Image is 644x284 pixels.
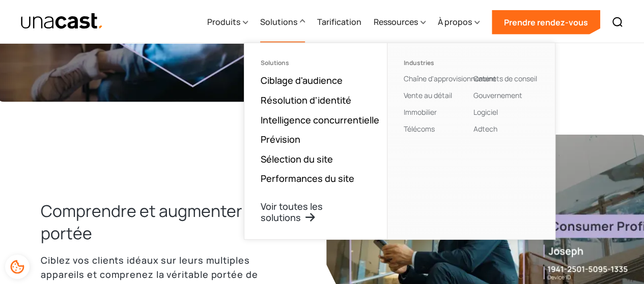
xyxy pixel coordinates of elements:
a: Adtech [473,124,497,134]
a: Prévision [261,133,300,145]
div: À propos [438,2,480,43]
font: Ressources [374,16,418,27]
font: Solutions [260,16,297,27]
a: Voir toutes les solutions [261,200,323,224]
a: maison [20,13,103,30]
div: Ressources [374,2,426,43]
font: Solutions [261,58,289,67]
a: Résolution d'identité [261,94,351,106]
a: Gouvernement [473,90,522,100]
a: Intelligence concurrentielle [261,114,379,126]
nav: Solutions [244,43,555,240]
div: Produits [207,2,248,43]
a: Cabinets de conseil [473,74,537,83]
div: Préférences en matière de cookies [5,255,30,279]
a: Ciblage d'audience [261,74,343,86]
img: Logo texte non diffusé [20,13,103,30]
a: Sélection du site [261,153,333,165]
img: Icône de recherche [611,16,624,28]
font: Produits [207,16,240,27]
font: À propos [438,16,472,27]
a: Tarification [317,2,361,43]
font: Industries [404,58,434,67]
a: Télécoms [404,124,435,134]
a: Performances du site [261,172,354,184]
a: Prendre rendez-vous [492,10,600,35]
div: Solutions [260,2,305,43]
a: Immobilier [404,107,437,117]
font: Comprendre et augmenter la portée [41,200,258,244]
a: Chaîne d'approvisionnement [404,74,496,83]
a: Vente au détail [404,90,452,100]
a: Logiciel [473,107,497,117]
font: Tarification [317,16,361,27]
font: Prendre rendez-vous [504,17,588,28]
